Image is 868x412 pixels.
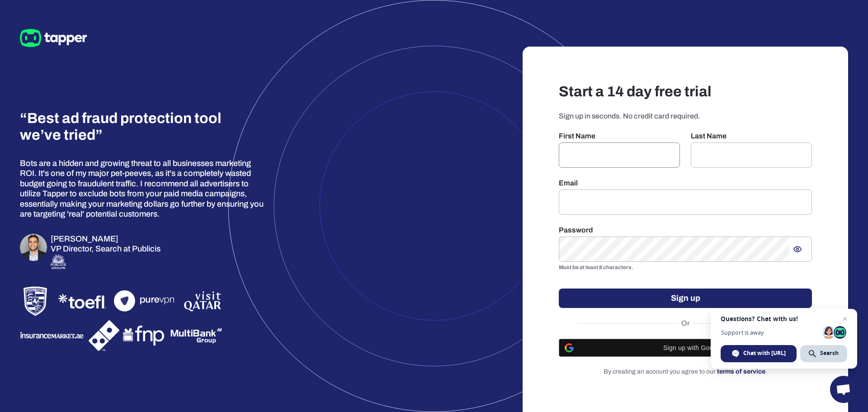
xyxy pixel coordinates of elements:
span: Questions? Chat with us! [721,315,847,322]
span: Close chat [840,313,850,324]
div: Open chat [830,376,857,403]
p: Email [559,179,812,188]
p: By creating an account you agree to our . [559,368,812,376]
div: Search [800,345,847,362]
img: Porsche [20,286,51,317]
h3: Start a 14 day free trial [559,83,812,101]
span: Or [679,319,692,328]
img: Multibank [170,324,222,347]
p: Last Name [691,132,812,141]
span: Sign up with Google [579,344,806,351]
p: VP Director, Search at Publicis [51,244,160,254]
img: PureVPN [114,290,179,312]
img: FNP [123,323,166,348]
button: Sign up [559,289,812,308]
img: TOEFL [54,290,110,313]
span: Support is away [721,329,819,336]
h3: “Best ad fraud protection tool we’ve tried” [20,110,226,144]
img: Omar Zahriyeh [20,234,47,261]
a: terms of service [717,368,765,375]
span: Search [820,349,839,357]
p: First Name [559,132,680,141]
img: InsuranceMarket [20,329,85,341]
button: Sign up with Google [559,339,812,357]
button: Show password [789,241,806,257]
h6: [PERSON_NAME] [51,234,160,244]
p: Must be at least 8 characters. [559,263,812,272]
p: Password [559,226,812,235]
span: Chat with [URL] [743,349,786,357]
p: Bots are a hidden and growing threat to all businesses marketing ROI. It's one of my major pet-pe... [20,158,266,219]
img: Publicis [51,254,66,269]
img: VisitQatar [183,289,222,313]
p: Sign up in seconds. No credit card required. [559,112,812,121]
div: Chat with tapper.ai [721,345,797,362]
img: Dominos [89,320,119,351]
